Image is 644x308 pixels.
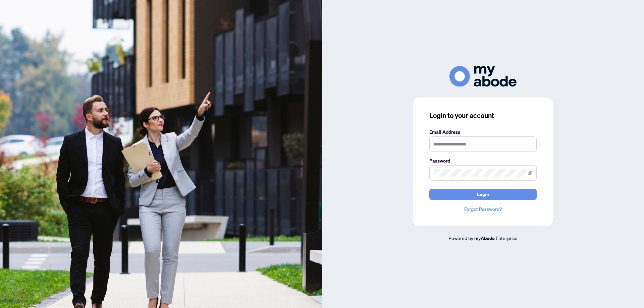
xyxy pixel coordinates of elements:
[449,66,517,86] img: ma-logo
[477,189,489,200] span: Login
[528,171,532,175] span: eye-invisible
[429,128,537,136] label: Email Address
[474,235,495,242] a: myAbode
[429,111,537,120] h3: Login to your account
[496,235,518,241] span: Enterprise
[429,205,537,213] a: Forgot Password?
[429,189,537,200] button: Login
[448,235,473,241] span: Powered by
[429,157,537,165] label: Password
